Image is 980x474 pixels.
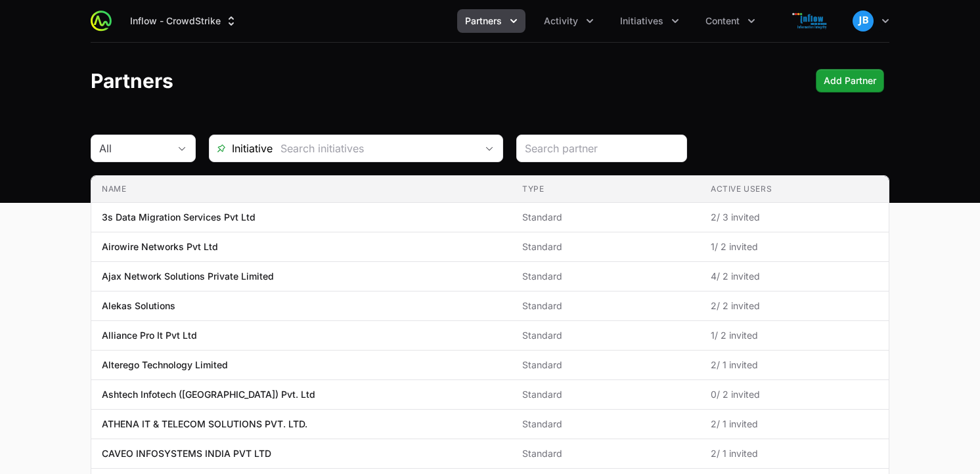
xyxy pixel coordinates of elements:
[102,388,315,401] p: Ashtech Infotech ([GEOGRAPHIC_DATA]) Pvt. Ltd
[512,176,700,203] th: Type
[698,9,763,33] button: Content
[122,9,246,33] button: Inflow - CrowdStrike
[122,9,246,33] div: Supplier switch menu
[779,8,842,34] img: Inflow
[522,388,690,401] span: Standard
[536,9,602,33] div: Activity menu
[522,358,690,372] span: Standard
[711,299,878,312] span: 2 / 2 invited
[476,135,502,162] div: Open
[522,418,690,431] span: Standard
[91,176,512,203] th: Name
[698,9,763,33] div: Content menu
[525,140,679,156] input: Search partner
[711,211,878,224] span: 2 / 3 invited
[522,211,690,224] span: Standard
[102,358,228,372] p: Alterego Technology Limited
[102,299,175,312] p: Alekas Solutions
[522,329,690,342] span: Standard
[824,73,876,89] span: Add Partner
[465,14,502,28] span: Partners
[711,329,878,342] span: 1 / 2 invited
[711,358,878,372] span: 2 / 1 invited
[102,240,218,253] p: Airowire Networks Pvt Ltd
[711,388,878,401] span: 0 / 2 invited
[457,9,525,33] div: Partners menu
[522,299,690,312] span: Standard
[816,69,884,93] div: Primary actions
[99,140,169,156] div: All
[522,240,690,253] span: Standard
[612,9,687,33] div: Initiatives menu
[102,418,307,431] p: ATHENA IT & TELECOM SOLUTIONS PVT. LTD.
[102,211,256,224] p: 3s Data Migration Services Pvt Ltd
[853,11,874,32] img: Jimish Bhavsar
[91,69,173,93] h1: Partners
[210,140,273,156] span: Initiative
[816,69,884,93] button: Add Partner
[102,270,274,283] p: Ajax Network Solutions Private Limited
[112,9,763,33] div: Main navigation
[711,240,878,253] span: 1 / 2 invited
[711,447,878,460] span: 2 / 1 invited
[273,135,476,162] input: Search initiatives
[705,14,740,28] span: Content
[102,329,197,342] p: Alliance Pro It Pvt Ltd
[522,447,690,460] span: Standard
[544,14,578,28] span: Activity
[91,11,112,32] img: ActivitySource
[612,9,687,33] button: Initiatives
[457,9,525,33] button: Partners
[102,447,271,460] p: CAVEO INFOSYSTEMS INDIA PVT LTD
[620,14,663,28] span: Initiatives
[91,135,195,162] button: All
[522,270,690,283] span: Standard
[711,270,878,283] span: 4 / 2 invited
[700,176,889,203] th: Active Users
[536,9,602,33] button: Activity
[711,418,878,431] span: 2 / 1 invited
